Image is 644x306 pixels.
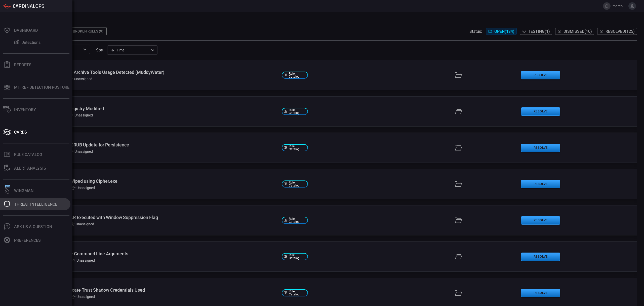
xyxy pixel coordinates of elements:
div: Cards [14,130,27,135]
span: Rule Catalog [289,72,306,78]
span: Resolved ( 125 ) [606,29,635,34]
div: Unassigned [71,258,95,262]
div: Broken Rules (9) [70,27,107,35]
div: Threat Intelligence [14,202,57,207]
div: MITRE - Detection Posture [14,85,69,90]
span: Rule Catalog [289,181,306,187]
span: Status: [469,29,482,34]
div: Unassigned [69,113,93,117]
span: marco.[PERSON_NAME] [613,4,626,8]
div: Rule Catalog [14,152,42,157]
div: Reports [14,63,31,67]
div: Unassigned [69,149,93,154]
div: Ask Us A Question [14,224,52,229]
div: Windows - WinRAR Executed with Window Suppression Flag [37,215,278,220]
div: Linux - Possible GRUB Update for Persistence [37,142,278,147]
div: Unassigned [71,222,94,226]
button: Dismissed(10) [555,28,594,35]
button: Resolve [521,71,560,79]
div: Preferences [14,238,41,243]
div: Detections [21,40,41,45]
span: Testing ( 1 ) [528,29,550,34]
span: Rule Catalog [289,108,306,114]
span: Rule Catalog [289,254,306,260]
button: Resolved(125) [597,28,637,35]
span: Rule Catalog [289,217,306,223]
span: Rule Catalog [289,145,306,151]
button: Resolve [521,107,560,116]
button: Open(134) [486,28,517,35]
button: Testing(1) [520,28,552,35]
div: Time [111,48,149,53]
span: Open ( 134 ) [494,29,514,34]
div: Windows - IME Registry Modified [37,106,278,111]
div: Unassigned [71,295,95,299]
span: Rule Catalog [289,290,306,296]
button: Resolve [521,289,560,297]
div: Dashboard [14,28,38,33]
button: Open [81,46,88,53]
div: Windows - Native Archive Tools Usage Detected (MuddyWater) [37,70,278,75]
span: Dismissed ( 10 ) [563,29,592,34]
div: Windows - Certify Command Line Arguments [37,251,278,256]
div: Inventory [14,107,36,112]
button: Resolve [521,253,560,261]
label: sort [96,48,103,52]
button: Resolve [521,144,560,152]
button: Resolve [521,216,560,225]
div: Windows - Data Wiped using Cipher.exe [37,178,278,184]
div: Unassigned [69,77,92,81]
button: Resolve [521,180,560,188]
div: Unassigned [71,186,95,190]
div: ALERT ANALYSIS [14,166,46,171]
div: Windows - Certificate Trust Shadow Credentials Used [37,287,278,293]
div: Wingman [14,188,33,193]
